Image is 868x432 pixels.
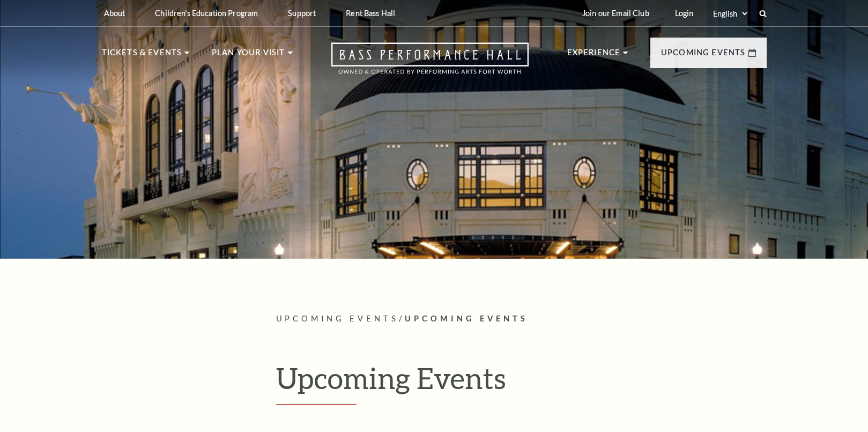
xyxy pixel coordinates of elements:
p: About [104,9,125,18]
p: Experience [567,46,621,65]
select: Select: [711,9,749,19]
h1: Upcoming Events [276,361,767,405]
p: Children's Education Program [155,9,258,18]
p: / [276,312,767,326]
p: Rent Bass Hall [346,9,395,18]
p: Tickets & Events [102,46,182,65]
span: Upcoming Events [405,314,528,323]
span: Upcoming Events [276,314,399,323]
p: Support [288,9,316,18]
p: Plan Your Visit [212,46,285,65]
p: Upcoming Events [661,46,746,65]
